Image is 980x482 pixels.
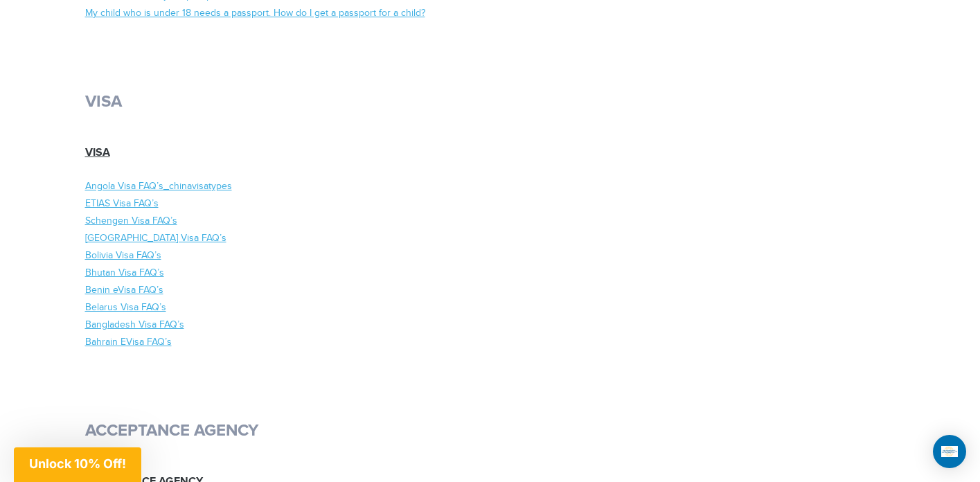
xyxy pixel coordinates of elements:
span: Unlock 10% Off! [29,456,126,471]
a: Belarus Visa FAQ’s [85,301,480,315]
a: Bahrain EVisa FAQ’s [85,336,480,350]
a: Schengen Visa FAQ’s [85,215,480,229]
a: ETIAS Visa FAQ’s [85,197,480,211]
a: Bolivia Visa FAQ’s [85,249,480,263]
h2: Visa [85,91,896,111]
a: My child who is under 18 needs a passport. How do I get a passport for a child? [85,7,480,21]
div: Open Intercom Messenger [933,435,966,468]
a: Bangladesh Visa FAQ’s [85,319,480,332]
a: Angola Visa FAQ’s_chinavisatypes [85,180,480,194]
a: Visa [85,146,110,159]
a: [GEOGRAPHIC_DATA] Visa FAQ’s [85,232,480,246]
a: Bhutan Visa FAQ’s [85,267,480,280]
h2: Acceptance Agency [85,420,896,440]
div: Unlock 10% Off! [14,447,141,482]
a: Benin eVisa FAQ’s [85,284,480,298]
